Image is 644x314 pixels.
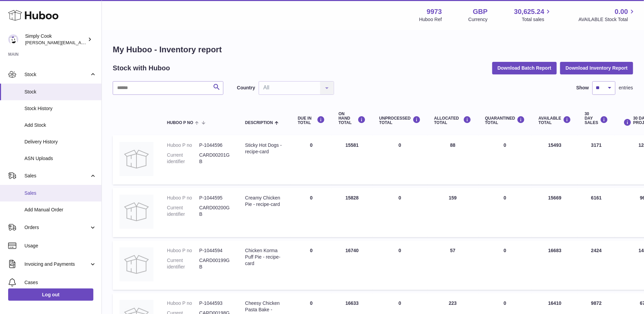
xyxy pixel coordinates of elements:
[199,300,232,307] dd: P-1044593
[338,112,366,125] div: ON HAND Total
[504,142,507,148] span: 0
[199,152,232,165] dd: CARD00201GB
[427,188,478,237] td: 159
[167,257,199,270] dt: Current identifier
[8,34,18,45] img: emma@simplycook.com
[514,7,544,16] span: 30,625.24
[167,205,199,217] dt: Current identifier
[24,224,89,231] span: Orders
[615,7,628,16] span: 0.00
[578,188,615,237] td: 6161
[24,261,89,267] span: Invoicing and Payments
[24,155,96,162] span: ASN Uploads
[578,135,615,185] td: 3171
[379,116,421,125] div: UNPROCESSED Total
[167,121,193,125] span: Huboo P no
[291,188,332,237] td: 0
[468,16,488,23] div: Currency
[119,247,153,281] img: product image
[298,116,325,125] div: DUE IN TOTAL
[245,247,284,267] div: Chicken Korma Puff Pie - recipe-card
[585,112,608,125] div: 30 DAY SALES
[504,300,507,306] span: 0
[199,142,232,149] dd: P-1044596
[24,139,96,145] span: Delivery History
[25,40,136,45] span: [PERSON_NAME][EMAIL_ADDRESS][DOMAIN_NAME]
[119,142,153,176] img: product image
[167,247,199,254] dt: Huboo P no
[332,241,372,290] td: 16740
[24,71,89,78] span: Stock
[113,64,170,73] h2: Stock with Huboo
[504,248,507,253] span: 0
[492,62,557,74] button: Download Batch Report
[199,195,232,201] dd: P-1044595
[514,7,552,23] a: 30,625.24 Total sales
[522,16,552,23] span: Total sales
[119,195,153,229] img: product image
[504,195,507,200] span: 0
[532,188,578,237] td: 15669
[485,116,525,125] div: QUARANTINED Total
[332,188,372,237] td: 15828
[167,300,199,307] dt: Huboo P no
[167,142,199,149] dt: Huboo P no
[578,7,636,23] a: 0.00 AVAILABLE Stock Total
[24,173,89,179] span: Sales
[427,7,442,16] strong: 9973
[427,241,478,290] td: 57
[245,142,284,155] div: Sticky Hot Dogs - recipe-card
[199,205,232,217] dd: CARD00200GB
[427,135,478,185] td: 88
[434,116,472,125] div: ALLOCATED Total
[24,122,96,128] span: Add Stock
[24,207,96,213] span: Add Manual Order
[291,241,332,290] td: 0
[560,62,633,74] button: Download Inventory Report
[167,195,199,201] dt: Huboo P no
[199,257,232,270] dd: CARD00199GB
[576,85,589,91] label: Show
[24,279,96,286] span: Cases
[167,152,199,165] dt: Current identifier
[8,289,93,301] a: Log out
[24,105,96,112] span: Stock History
[245,121,273,125] span: Description
[199,247,232,254] dd: P-1044594
[24,243,96,249] span: Usage
[539,116,571,125] div: AVAILABLE Total
[332,135,372,185] td: 15581
[532,135,578,185] td: 15493
[25,33,86,46] div: Simply Cook
[372,135,427,185] td: 0
[578,241,615,290] td: 2424
[372,241,427,290] td: 0
[291,135,332,185] td: 0
[237,85,255,91] label: Country
[24,190,96,196] span: Sales
[578,16,636,23] span: AVAILABLE Stock Total
[419,16,442,23] div: Huboo Ref
[24,89,96,95] span: Stock
[619,85,633,91] span: entries
[113,44,633,55] h1: My Huboo - Inventory report
[245,195,284,208] div: Creamy Chicken Pie - recipe-card
[473,7,487,16] strong: GBP
[532,241,578,290] td: 16683
[372,188,427,237] td: 0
